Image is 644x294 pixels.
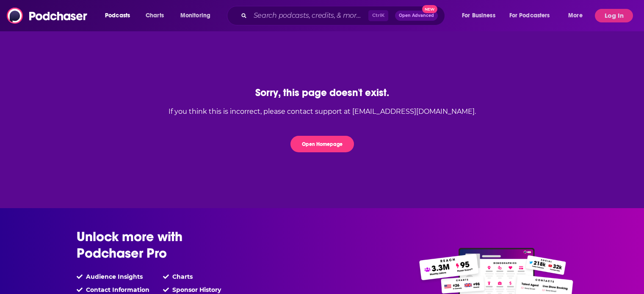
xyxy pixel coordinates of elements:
li: Sponsor History [163,286,221,294]
li: Contact Information [77,286,149,294]
span: Charts [146,10,164,22]
button: Open Homepage [290,136,354,152]
button: open menu [99,9,141,22]
input: Search podcasts, credits, & more... [250,9,368,22]
li: Charts [163,273,221,280]
span: New [422,5,437,13]
span: More [568,10,583,22]
div: Sorry, this page doesn't exist. [169,86,476,99]
h2: Unlock more with Podchaser Pro [77,228,246,261]
a: Charts [140,9,169,22]
span: Open Advanced [399,14,434,18]
span: Ctrl K [368,10,388,21]
li: Audience Insights [77,273,149,280]
span: For Podcasters [509,10,550,22]
span: For Business [462,10,495,22]
button: Open AdvancedNew [395,11,438,21]
button: open menu [456,9,506,22]
button: open menu [174,9,221,22]
button: open menu [504,9,562,22]
div: If you think this is incorrect, please contact support at [EMAIL_ADDRESS][DOMAIN_NAME]. [169,107,476,115]
span: Monitoring [180,10,210,22]
button: open menu [562,9,593,22]
img: Podchaser - Follow, Share and Rate Podcasts [7,8,88,24]
span: Podcasts [105,10,130,22]
div: Search podcasts, credits, & more... [235,6,453,25]
button: Log In [595,9,633,22]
